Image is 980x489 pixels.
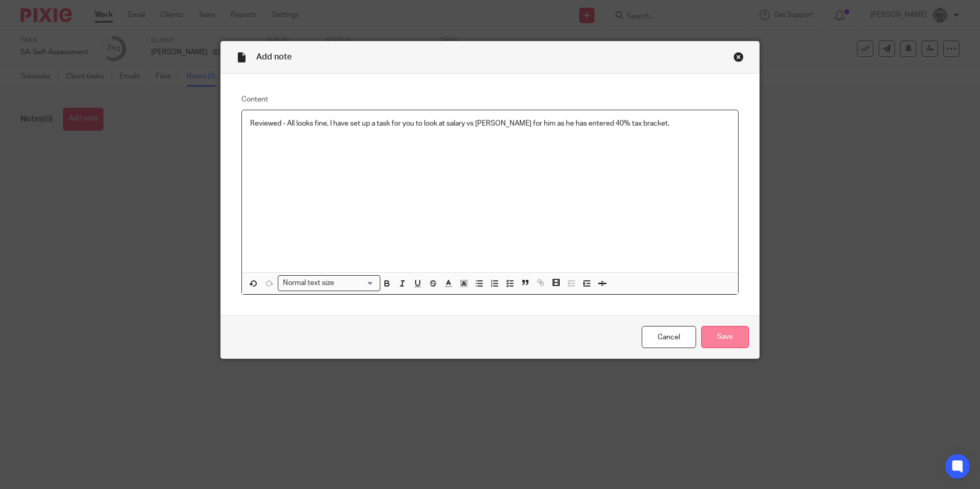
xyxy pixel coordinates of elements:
[280,278,336,289] span: Normal text size
[733,52,744,62] div: Close this dialog window
[701,326,749,348] input: Save
[642,326,696,348] a: Cancel
[337,278,374,289] input: Search for option
[241,94,739,105] label: Content
[256,53,292,61] span: Add note
[278,275,380,291] div: Search for option
[250,118,730,129] p: Reviewed - All looks fine, I have set up a task for you to look at salary vs [PERSON_NAME] for hi...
